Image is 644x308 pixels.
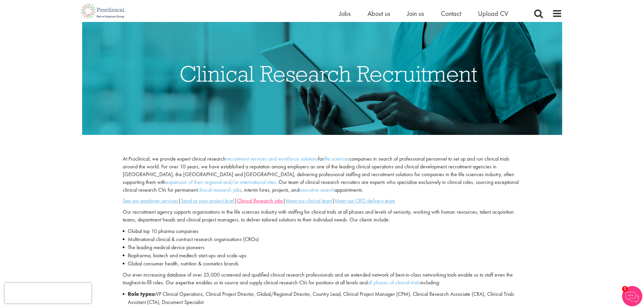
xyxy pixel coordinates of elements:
li: VP Clinical Operations, Clinical Project Director, Global/Regional Director, Country Lead, Clinic... [123,290,521,306]
li: Global top 10 pharma companies [123,227,521,235]
a: About us [367,9,390,18]
a: Meet our clinical team [286,197,332,204]
a: Join us [407,9,424,18]
a: Send us your project brief [181,197,234,204]
a: Clinical Research jobs [237,197,283,204]
li: The leading medical device pioneers [123,243,521,252]
img: Chatbot [622,286,642,306]
img: Clinical Research Recruitment [82,15,562,135]
strong: Role types: [128,290,156,298]
a: executive search [299,186,334,193]
li: Multinational clinical & contract research organisations (CROs) [123,235,521,243]
span: 1 [622,286,628,292]
a: all phases of clinical trials [367,279,420,286]
iframe: reCAPTCHA [5,283,91,303]
a: Meet our CRO delivery team [335,197,395,204]
a: Contact [441,9,461,18]
p: Our ever-increasing database of over 25,000 screened and qualified clinical research professional... [123,271,521,287]
a: expansion of their regional and/or international sites [166,179,276,186]
li: Global consumer health, nutrition & cosmetics brands [123,260,521,268]
a: life sciences [324,155,349,162]
p: At Proclinical, we provide expert clinical research for companies in search of professional perso... [123,155,521,194]
li: Biopharma, biotech and medtech start-ups and scale-ups [123,252,521,260]
p: Our recruitment agency supports organisations in the life sciences industry with staffing for cli... [123,208,521,224]
a: recruitment services and workforce solutions [226,155,318,162]
a: clinical research jobs [197,186,241,193]
a: Upload CV [478,9,508,18]
a: Jobs [339,9,351,18]
p: | | | | [123,197,521,205]
a: See our employer services [123,197,178,204]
